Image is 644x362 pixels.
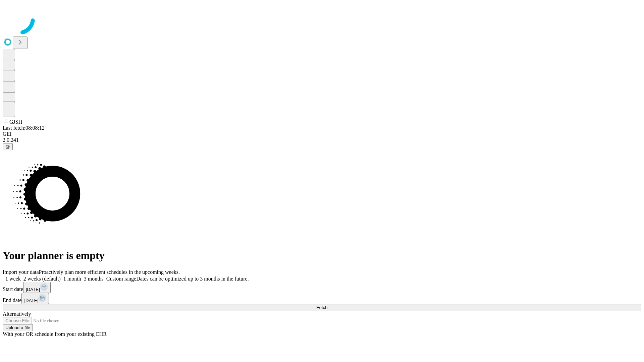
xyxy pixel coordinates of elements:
[63,276,81,282] span: 1 month
[9,119,22,125] span: GJSH
[3,282,641,293] div: Start date
[3,143,13,150] button: @
[24,298,38,303] span: [DATE]
[39,269,180,275] span: Proactively plan more efficient schedules in the upcoming weeks.
[3,311,31,317] span: Alternatively
[23,282,51,293] button: [DATE]
[316,305,327,310] span: Fetch
[106,276,136,282] span: Custom range
[136,276,249,282] span: Dates can be optimized up to 3 months in the future.
[3,293,641,304] div: End date
[26,287,40,292] span: [DATE]
[3,269,39,275] span: Import your data
[21,293,49,304] button: [DATE]
[84,276,104,282] span: 3 months
[3,125,45,131] span: Last fetch: 08:08:12
[5,144,10,149] span: @
[3,331,107,337] span: With your OR schedule from your existing EHR
[3,249,641,262] h1: Your planner is empty
[3,131,641,137] div: GEI
[3,324,33,331] button: Upload a file
[5,276,21,282] span: 1 week
[3,137,641,143] div: 2.0.241
[3,304,641,311] button: Fetch
[23,276,61,282] span: 2 weeks (default)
